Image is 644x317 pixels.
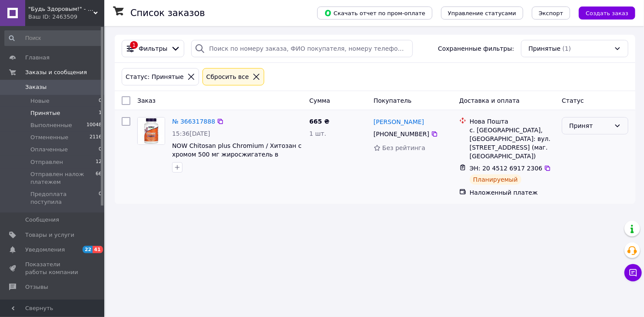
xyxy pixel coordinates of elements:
[93,246,103,253] span: 41
[25,283,48,291] span: Отзывы
[382,144,425,151] span: Без рейтинга
[130,8,205,18] h1: Список заказов
[96,158,102,166] span: 12
[532,7,570,20] button: Экспорт
[25,216,59,224] span: Сообщения
[324,9,425,17] span: Скачать отчет по пром-оплате
[83,246,93,253] span: 22
[30,158,63,166] span: Отправлен
[438,44,514,53] span: Сохраненные фильтры:
[470,117,555,126] div: Нова Пошта
[99,109,102,117] span: 1
[30,97,50,105] span: Новые
[309,130,326,137] span: 1 шт.
[470,165,543,172] span: ЭН: 20 4512 6917 2306
[86,121,102,129] span: 10048
[205,72,251,82] div: Сбросить все
[470,126,555,160] div: с. [GEOGRAPHIC_DATA], [GEOGRAPHIC_DATA]: вул. [STREET_ADDRESS] (маг. [GEOGRAPHIC_DATA])
[528,44,561,53] span: Принятые
[586,10,628,16] span: Создать заказ
[172,118,215,125] a: № 366317888
[137,97,156,104] span: Заказ
[470,188,555,197] div: Наложенный платеж
[309,97,330,104] span: Сумма
[124,72,186,82] div: Статус: Принятые
[470,174,521,185] div: Планируемый
[172,130,210,137] span: 15:36[DATE]
[90,134,102,141] span: 2116
[317,7,432,20] button: Скачать отчет по пром-оплате
[441,7,523,20] button: Управление статусами
[99,146,102,154] span: 0
[459,97,520,104] span: Доставка и оплата
[96,170,102,186] span: 66
[25,54,50,62] span: Главная
[25,69,87,76] span: Заказы и сообщения
[138,118,165,144] img: Фото товару
[30,170,96,186] span: Отправлен налож платежем
[579,7,635,20] button: Создать заказ
[25,83,46,91] span: Заказы
[30,146,68,154] span: Оплаченные
[25,246,65,254] span: Уведомления
[28,13,104,21] div: Ваш ID: 2463509
[309,118,329,125] span: 665 ₴
[30,190,99,206] span: Предоплата поступила
[30,109,60,117] span: Принятые
[137,117,165,145] a: Фото товару
[99,190,102,206] span: 0
[25,231,74,239] span: Товары и услуги
[569,121,611,131] div: Принят
[191,40,412,57] input: Поиск по номеру заказа, ФИО покупателя, номеру телефона, Email, номеру накладной
[570,9,635,16] a: Создать заказ
[30,134,68,141] span: Отмененные
[25,261,80,276] span: Показатели работы компании
[28,5,93,13] span: "Будь Здоровым!" - интернет-магазин медтехники для дома.
[30,121,72,129] span: Выполненные
[562,45,571,52] span: (1)
[4,30,103,46] input: Поиск
[374,118,424,126] a: [PERSON_NAME]
[25,298,61,306] span: Покупатели
[99,97,102,105] span: 0
[624,264,642,281] button: Чат с покупателем
[139,44,167,53] span: Фильтры
[374,97,412,104] span: Покупатель
[448,10,516,16] span: Управление статусами
[374,131,429,137] span: [PHONE_NUMBER]
[172,142,302,167] a: NOW Chitosan plus Chromium / Хитозан с хромом 500 мг жиросжигатель в капсулах №120
[562,97,584,104] span: Статус
[539,10,563,16] span: Экспорт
